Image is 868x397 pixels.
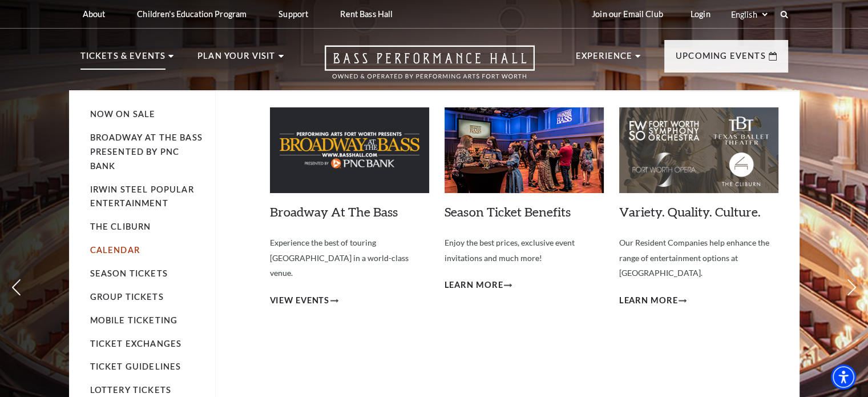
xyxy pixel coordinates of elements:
[270,294,339,308] a: View Events
[445,204,571,219] a: Season Ticket Benefits
[90,315,178,325] a: Mobile Ticketing
[445,235,604,266] p: Enjoy the best prices, exclusive event invitations and much more!
[619,204,761,219] a: Variety. Quality. Culture.
[445,278,503,292] span: Learn More
[83,9,106,19] p: About
[445,278,512,292] a: Learn More Season Ticket Benefits
[619,107,778,193] img: Variety. Quality. Culture.
[137,9,247,19] p: Children's Education Program
[278,9,308,19] p: Support
[90,292,164,302] a: Group Tickets
[90,385,172,395] a: Lottery Tickets
[90,185,194,208] a: Irwin Steel Popular Entertainment
[90,133,203,171] a: Broadway At The Bass presented by PNC Bank
[197,49,276,70] p: Plan Your Visit
[831,364,856,390] div: Accessibility Menu
[270,235,429,281] p: Experience the best of touring [GEOGRAPHIC_DATA] in a world-class venue.
[90,268,168,278] a: Season Tickets
[90,222,151,231] a: The Cliburn
[80,49,166,70] p: Tickets & Events
[619,235,778,281] p: Our Resident Companies help enhance the range of entertainment options at [GEOGRAPHIC_DATA].
[619,294,687,308] a: Learn More Variety. Quality. Culture.
[340,9,393,19] p: Rent Bass Hall
[270,107,429,193] img: Broadway At The Bass
[619,294,678,308] span: Learn More
[576,49,633,70] p: Experience
[270,204,398,219] a: Broadway At The Bass
[90,245,140,255] a: Calendar
[90,362,181,371] a: Ticket Guidelines
[270,294,330,308] span: View Events
[729,9,769,20] select: Select:
[676,49,766,70] p: Upcoming Events
[90,339,182,348] a: Ticket Exchanges
[90,109,156,119] a: Now On Sale
[284,45,576,90] a: Open this option
[445,107,604,193] img: Season Ticket Benefits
